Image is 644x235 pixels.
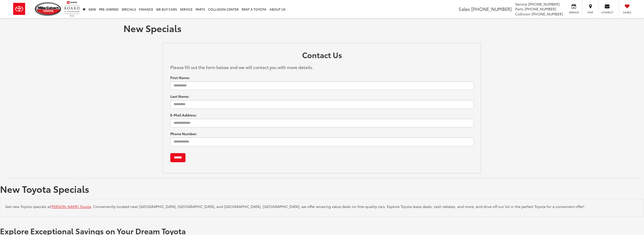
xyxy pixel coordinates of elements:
h2: Contact Us [170,51,474,61]
p: Please fill out the form below and we will contact you with more details. [170,64,474,70]
label: E-Mail Address: [170,112,197,117]
span: Collision [515,11,530,16]
label: Last Name: [170,94,189,99]
span: [PHONE_NUMBER] [528,2,560,7]
span: Saved [621,11,633,14]
span: Contact [601,11,613,14]
span: [PHONE_NUMBER] [525,6,556,11]
a: [PERSON_NAME] Toyota [51,204,91,209]
span: Sales [459,6,470,12]
label: First Name: [170,75,190,80]
p: Get new Toyota specials at . Conveniently located near [GEOGRAPHIC_DATA], [GEOGRAPHIC_DATA], and ... [5,204,639,209]
span: Service [568,11,579,14]
span: [PHONE_NUMBER] [531,11,563,16]
img: Mike Calvert Toyota [35,2,62,16]
span: Map [585,11,596,14]
span: [PHONE_NUMBER] [471,6,512,12]
span: Service [515,2,527,7]
label: Phone Number: [170,131,197,136]
span: Parts [515,6,524,11]
h1: New Specials [123,23,521,33]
